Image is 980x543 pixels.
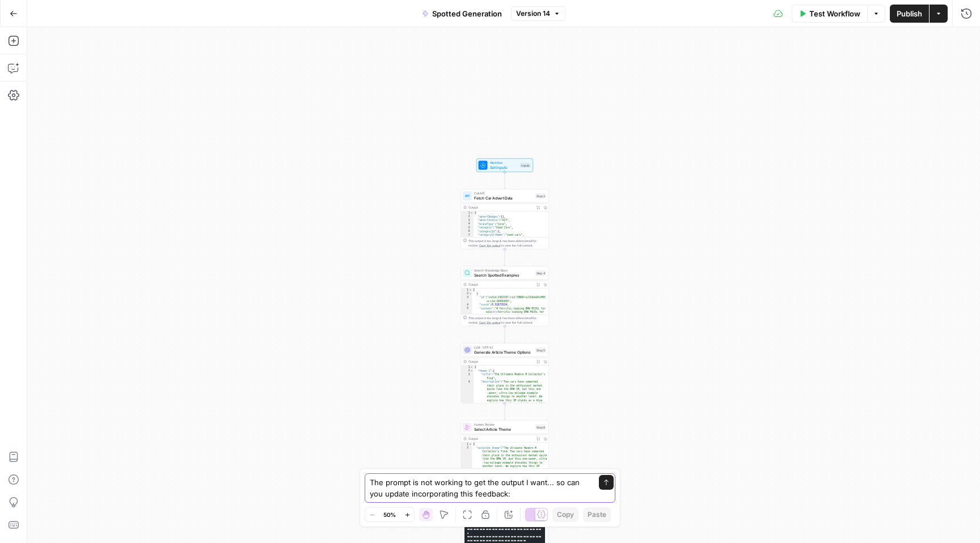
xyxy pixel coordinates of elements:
span: Version 14 [516,9,550,19]
button: Publish [890,5,929,23]
div: 2 [461,369,474,373]
span: Generate Article Theme Options [474,349,533,355]
span: Test Workflow [809,8,860,19]
div: Step 4 [535,270,547,275]
span: Copy the output [479,321,501,324]
div: 3 [461,296,472,303]
span: Copy [557,510,574,520]
div: 1 [461,443,472,447]
div: Search Knowledge BaseSearch Spotted ExamplesStep 4Output[ { "id":"vsdid:3362357:rid:79BDDrsJJSbAa... [461,266,549,326]
span: LLM · GPT-4.1 [474,345,533,350]
span: Copy the output [479,244,501,247]
div: Output [468,436,533,441]
span: Workflow [490,160,518,165]
span: Toggle code folding, rows 1 through 7 [469,289,472,292]
div: 7 [461,234,474,237]
span: Select Article Theme [474,426,533,432]
button: Test Workflow [792,5,867,23]
span: Toggle code folding, rows 1 through 3 [469,443,472,447]
div: Human ReviewSelect Article ThemeStep 6Output{ "selected_theme":"The Ultimate Modern M Collector’s... [461,421,549,481]
div: 2 [461,215,474,219]
div: 6 [461,230,474,234]
div: 1 [461,211,474,215]
div: Inputs [520,163,531,168]
div: LLM · GPT-4.1Generate Article Theme OptionsStep 5Output{ "theme_1":{ "title":"The Ultimate Modern... [461,343,549,404]
div: 2 [461,292,472,296]
div: 2 [461,446,472,480]
span: Set Inputs [490,164,518,170]
span: Search Spotted Examples [474,272,533,278]
span: Call API [474,191,533,196]
div: 4 [461,380,474,414]
textarea: The prompt is not working to get the output I want... so can you update incorporating this feedback: [370,477,588,499]
button: Spotted Generation [415,5,509,23]
div: 3 [461,219,474,223]
div: Step 5 [535,347,546,353]
span: Toggle code folding, rows 1 through 87 [470,211,474,215]
div: 3 [461,373,474,380]
button: Version 14 [511,6,565,21]
div: 4 [461,303,472,307]
div: This output is too large & has been abbreviated for review. to view the full content. [468,239,546,248]
span: Toggle code folding, rows 1 through 38 [470,366,474,370]
g: Edge from start to step_2 [504,172,506,189]
div: Step 2 [535,193,546,198]
span: 50% [383,510,396,519]
span: Toggle code folding, rows 2 through 10 [470,369,474,373]
div: Output [468,205,533,210]
div: This output is too large & has been abbreviated for review. to view the full content. [468,316,546,325]
div: 5 [461,226,474,230]
span: Search Knowledge Base [474,268,533,273]
div: Step 6 [535,425,546,430]
div: Output [468,359,533,364]
div: Output [468,282,533,287]
button: Paste [583,507,611,522]
span: Human Review [474,422,533,427]
g: Edge from step_4 to step_5 [504,326,506,343]
div: Call APIFetch Car Advert DataStep 2Output{ "advertBadges":[], "advertStatus":"ACT", "brandType":"... [461,189,549,249]
div: WorkflowSet InputsInputs [461,159,549,172]
g: Edge from step_2 to step_4 [504,249,506,266]
div: 4 [461,222,474,226]
span: Paste [588,510,606,520]
g: Edge from step_5 to step_6 [504,404,506,420]
span: Spotted Generation [432,8,502,19]
span: Publish [897,8,922,19]
span: Toggle code folding, rows 2 through 6 [469,292,472,296]
div: 1 [461,289,472,292]
button: Copy [552,507,578,522]
span: Fetch Car Advert Data [474,195,533,201]
div: 1 [461,366,474,370]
